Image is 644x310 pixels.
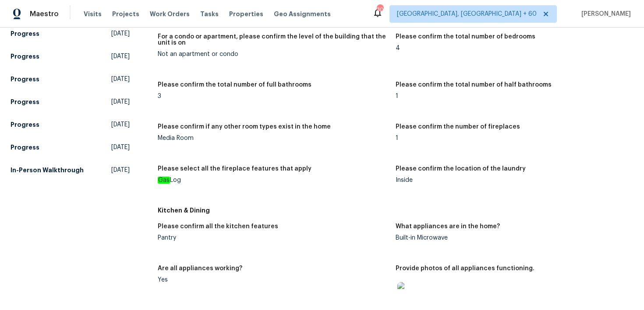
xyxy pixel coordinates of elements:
[158,82,311,88] h5: Please confirm the total number of full bathrooms
[11,143,39,152] h5: Progress
[396,124,520,130] h5: Please confirm the number of fireplaces
[158,93,389,99] div: 3
[158,265,242,272] h5: Are all appliances working?
[111,52,130,61] span: [DATE]
[396,135,626,141] div: 1
[111,98,130,106] span: [DATE]
[111,29,130,38] span: [DATE]
[396,223,500,230] h5: What appliances are in the home?
[111,120,130,129] span: [DATE]
[11,49,130,64] a: Progress[DATE]
[111,75,130,84] span: [DATE]
[200,11,219,17] span: Tasks
[377,5,383,14] div: 305
[396,265,534,272] h5: Provide photos of all appliances functioning.
[396,177,626,183] div: Inside
[11,120,39,129] h5: Progress
[112,10,139,18] span: Projects
[158,124,331,130] h5: Please confirm if any other room types exist in the home
[396,45,626,51] div: 4
[158,206,633,215] h5: Kitchen & Dining
[158,34,389,46] h5: For a condo or apartment, please confirm the level of the building that the unit is on
[11,52,39,61] h5: Progress
[11,94,130,110] a: Progress[DATE]
[158,177,170,184] em: Gas
[397,10,537,18] span: [GEOGRAPHIC_DATA], [GEOGRAPHIC_DATA] + 60
[396,166,526,172] h5: Please confirm the location of the laundry
[111,143,130,152] span: [DATE]
[229,10,263,18] span: Properties
[11,75,39,84] h5: Progress
[158,135,389,141] div: Media Room
[158,177,389,183] div: Log
[158,223,278,230] h5: Please confirm all the kitchen features
[11,117,130,132] a: Progress[DATE]
[150,10,190,18] span: Work Orders
[396,34,535,40] h5: Please confirm the total number of bedrooms
[158,277,389,283] div: Yes
[274,10,331,18] span: Geo Assignments
[84,10,102,18] span: Visits
[111,166,130,174] span: [DATE]
[11,162,130,178] a: In-Person Walkthrough[DATE]
[396,93,626,99] div: 1
[11,26,130,42] a: Progress[DATE]
[158,166,311,172] h5: Please select all the fireplace features that apply
[30,10,59,18] span: Maestro
[396,82,552,88] h5: Please confirm the total number of half bathrooms
[11,166,84,174] h5: In-Person Walkthrough
[396,235,626,241] div: Built-in Microwave
[578,10,631,18] span: [PERSON_NAME]
[158,235,389,241] div: Pantry
[158,51,389,57] div: Not an apartment or condo
[11,29,39,38] h5: Progress
[11,98,39,106] h5: Progress
[11,139,130,155] a: Progress[DATE]
[11,71,130,87] a: Progress[DATE]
